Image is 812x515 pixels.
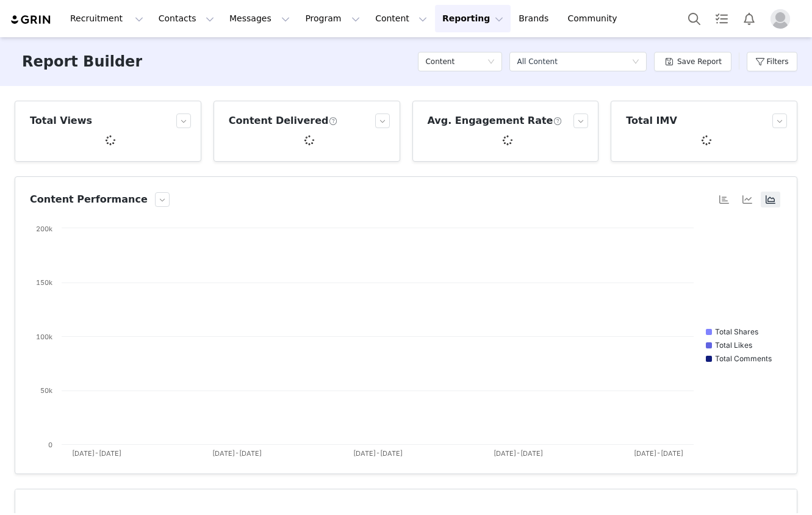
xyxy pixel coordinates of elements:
[36,225,52,233] text: 200k
[771,9,790,29] img: placeholder-profile.jpg
[425,52,455,71] h5: Content
[40,386,52,395] text: 50k
[736,5,763,32] button: Notifications
[715,354,772,363] text: Total Comments
[681,5,708,32] button: Search
[353,449,403,458] text: [DATE]-[DATE]
[151,5,221,32] button: Contacts
[511,5,559,32] a: Brands
[30,192,148,207] h3: Content Performance
[626,113,677,128] h3: Total IMV
[72,449,121,458] text: [DATE]-[DATE]
[368,5,434,32] button: Content
[715,327,758,336] text: Total Shares
[222,5,297,32] button: Messages
[428,113,562,128] h3: Avg. Engagement Rate
[561,5,630,32] a: Community
[36,278,52,287] text: 150k
[747,52,797,71] button: Filters
[487,58,495,67] i: icon: down
[30,113,92,128] h3: Total Views
[654,52,731,71] button: Save Report
[634,449,683,458] text: [DATE]-[DATE]
[494,449,543,458] text: [DATE]-[DATE]
[298,5,367,32] button: Program
[10,14,52,26] img: grin logo
[36,333,52,341] text: 100k
[632,58,639,67] i: icon: down
[22,51,142,73] h3: Report Builder
[212,449,262,458] text: [DATE]-[DATE]
[229,113,338,128] h3: Content Delivered
[63,5,151,32] button: Recruitment
[48,441,52,449] text: 0
[517,52,557,71] div: All Content
[708,5,735,32] a: Tasks
[435,5,511,32] button: Reporting
[715,340,752,350] text: Total Likes
[763,9,802,29] button: Profile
